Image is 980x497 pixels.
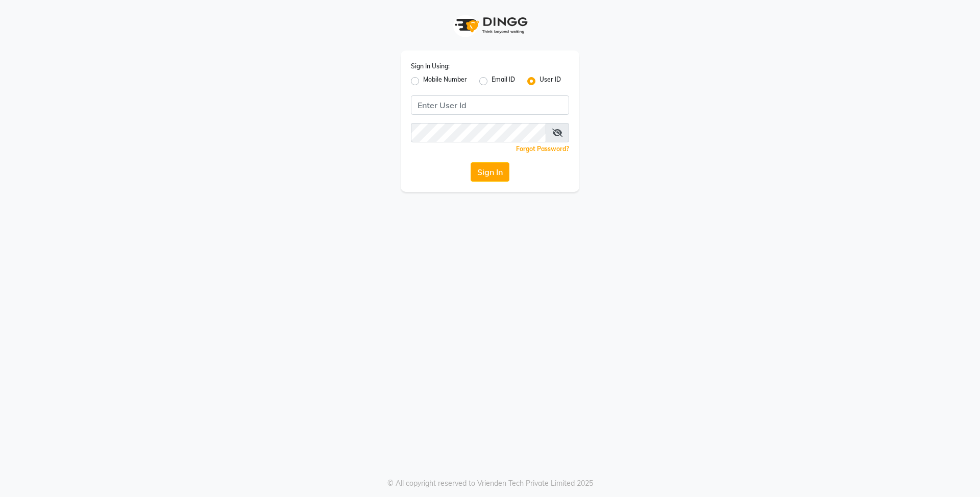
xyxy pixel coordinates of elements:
[540,75,561,87] label: User ID
[411,95,569,115] input: Username
[471,162,509,182] button: Sign In
[492,75,515,87] label: Email ID
[411,123,546,142] input: Username
[516,145,569,153] a: Forgot Password?
[423,75,467,87] label: Mobile Number
[449,10,531,40] img: logo1.svg
[411,62,450,71] label: Sign In Using:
